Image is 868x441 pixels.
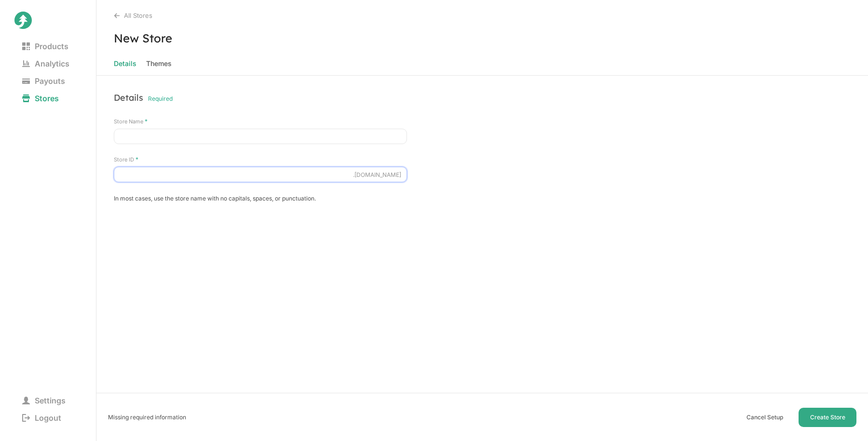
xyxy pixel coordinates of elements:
p: Missing required information [108,414,186,421]
span: Logout [14,411,69,425]
p: In most cases, use the store name with no capitals, spaces, or punctuation. [114,194,407,203]
span: Payouts [14,74,73,88]
button: Cancel Setup [736,408,794,427]
label: Store Name [114,118,407,125]
span: Products [14,40,76,53]
span: This field is required. [145,118,148,125]
span: Stores [14,92,67,105]
span: Analytics [14,57,77,70]
span: Details [114,57,136,70]
h3: New Store [96,31,868,45]
label: Store ID [114,156,407,163]
button: Create Store [799,408,856,427]
span: This field is required. [136,156,138,163]
p: Required [148,95,173,102]
h3: Details [114,92,143,103]
div: All Stores [114,12,868,19]
span: Settings [14,394,73,407]
span: Themes [146,57,172,70]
